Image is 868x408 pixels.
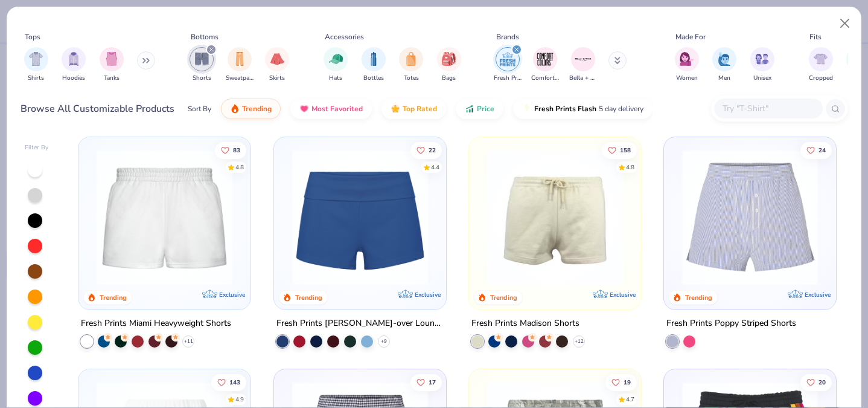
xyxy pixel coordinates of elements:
button: filter button [100,47,124,83]
span: Fresh Prints Flash [534,104,596,114]
div: filter for Totes [399,47,423,83]
span: Women [676,74,698,83]
div: filter for Bottles [362,47,386,83]
span: Tanks [104,74,120,83]
span: Cropped [809,74,833,83]
img: most_fav.gif [299,104,309,114]
img: Tanks Image [105,52,118,66]
span: Comfort Colors [531,74,559,83]
button: Like [211,374,246,391]
img: Hoodies Image [67,52,80,66]
div: Sort By [188,103,211,114]
img: Cropped Image [814,52,828,66]
span: Price [477,104,494,114]
div: filter for Skirts [265,47,289,83]
div: Fresh Prints Miami Heavyweight Shorts [81,316,231,331]
img: 2b7564bd-f87b-4f7f-9c6b-7cf9a6c4e730 [434,149,582,285]
span: Bella + Canvas [569,74,597,83]
div: filter for Women [675,47,699,83]
div: Made For [675,31,706,42]
button: filter button [24,47,48,83]
button: filter button [265,47,289,83]
button: Like [215,141,246,158]
img: flash.gif [522,104,532,114]
img: d60be0fe-5443-43a1-ac7f-73f8b6aa2e6e [286,149,434,285]
img: Bags Image [442,52,455,66]
img: Hats Image [329,52,343,66]
button: Like [800,141,832,158]
span: Bags [442,74,456,83]
span: Exclusive [610,291,636,299]
div: Accessories [325,31,364,42]
button: Top Rated [381,99,446,119]
button: Like [605,374,637,391]
button: filter button [569,47,597,83]
span: Exclusive [415,291,441,299]
div: 4.9 [235,395,244,404]
div: Bottoms [191,31,219,42]
button: filter button [531,47,559,83]
div: Fits [809,31,822,42]
img: Sweatpants Image [233,52,246,66]
div: filter for Shirts [24,47,48,83]
img: Men Image [718,52,731,66]
div: filter for Unisex [750,47,774,83]
button: filter button [190,47,214,83]
img: Women Image [680,52,694,66]
span: Bottles [363,74,384,83]
button: filter button [62,47,86,83]
img: Shirts Image [29,52,43,66]
span: 24 [819,147,826,153]
span: Exclusive [805,291,831,299]
button: filter button [226,47,254,83]
span: + 12 [574,338,583,345]
button: filter button [399,47,423,83]
div: 4.7 [626,395,634,404]
div: Browse All Customizable Products [21,102,174,116]
span: 22 [428,147,435,153]
span: Hoodies [62,74,85,83]
button: filter button [750,47,774,83]
button: Trending [221,99,281,119]
button: filter button [712,47,736,83]
div: Brands [496,31,519,42]
span: Men [718,74,730,83]
button: Close [834,12,857,35]
div: Tops [25,31,40,42]
img: ad12d56a-7a7c-4c32-adfa-bfc4d7bb0105 [676,149,824,285]
span: Sweatpants [226,74,254,83]
span: 19 [624,380,631,386]
img: 57e454c6-5c1c-4246-bc67-38b41f84003c [481,149,629,285]
button: Like [410,141,441,158]
img: Fresh Prints Image [499,50,517,68]
div: filter for Bags [437,47,461,83]
span: Shirts [28,74,44,83]
span: Exclusive [220,291,246,299]
button: Price [456,99,503,119]
span: + 11 [184,338,193,345]
div: filter for Sweatpants [226,47,254,83]
span: Fresh Prints [494,74,522,83]
div: Filter By [25,143,49,152]
div: 4.8 [626,163,634,172]
div: filter for Comfort Colors [531,47,559,83]
button: filter button [494,47,522,83]
button: filter button [437,47,461,83]
div: Fresh Prints [PERSON_NAME]-over Lounge Shorts [276,316,444,331]
img: af8dff09-eddf-408b-b5dc-51145765dcf2 [91,149,238,285]
div: 4.4 [430,163,439,172]
button: filter button [362,47,386,83]
img: trending.gif [230,104,240,114]
span: + 9 [381,338,387,345]
span: Totes [404,74,419,83]
div: Fresh Prints Madison Shorts [471,316,579,331]
img: Comfort Colors Image [536,50,554,68]
div: filter for Fresh Prints [494,47,522,83]
div: 4.8 [235,163,244,172]
div: filter for Hoodies [62,47,86,83]
img: Unisex Image [755,52,769,66]
img: Skirts Image [270,52,284,66]
img: 0b36415c-0ef8-46e2-923f-33ab1d72e329 [629,149,777,285]
span: Shorts [193,74,211,83]
img: Bella + Canvas Image [574,50,592,68]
